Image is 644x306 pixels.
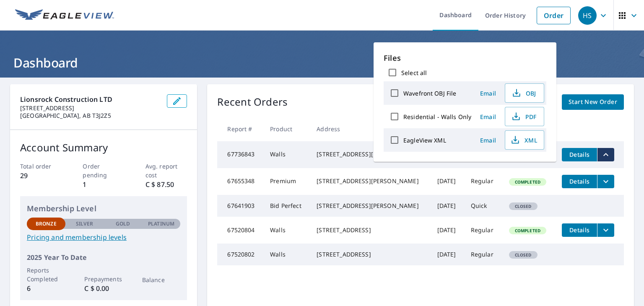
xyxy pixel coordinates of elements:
span: Completed [510,228,545,233]
div: [STREET_ADDRESS][PERSON_NAME] [317,150,423,158]
span: Start New Order [569,97,617,107]
p: [STREET_ADDRESS] [20,104,160,112]
button: PDF [505,107,544,126]
div: [STREET_ADDRESS] [317,250,423,259]
button: detailsBtn-67736843 [562,148,597,161]
span: OBJ [510,88,537,98]
div: [STREET_ADDRESS][PERSON_NAME] [317,202,423,210]
td: Walls [263,141,310,168]
td: [DATE] [431,195,464,217]
p: Avg. report cost [145,162,187,179]
p: Total order [20,162,62,171]
div: [STREET_ADDRESS] [317,226,423,234]
p: C $ 87.50 [145,179,187,189]
td: Regular [464,244,502,265]
td: 67655348 [217,168,263,195]
button: detailsBtn-67655348 [562,175,597,188]
td: 67641903 [217,195,263,217]
p: [GEOGRAPHIC_DATA], AB T3J2Z5 [20,112,160,119]
th: Address [310,117,430,141]
a: Start New Order [562,94,624,110]
button: detailsBtn-67520804 [562,223,597,237]
span: Closed [510,203,537,209]
span: Email [478,89,498,97]
td: Walls [263,244,310,265]
button: filesDropdownBtn-67520804 [597,223,614,237]
label: EagleView XML [403,136,446,144]
div: HS [578,6,597,25]
p: Bronze [36,220,57,228]
button: Email [475,134,501,147]
p: Order pending [83,162,125,179]
span: Email [478,113,498,121]
button: Email [475,110,501,123]
button: filesDropdownBtn-67655348 [597,175,614,188]
p: Silver [76,220,93,228]
button: OBJ [505,83,544,103]
button: XML [505,130,544,150]
th: Report # [217,117,263,141]
td: Walls [263,217,310,244]
span: Email [478,136,498,144]
p: 29 [20,171,62,181]
p: Account Summary [20,140,187,155]
td: [DATE] [431,168,464,195]
td: Premium [263,168,310,195]
button: Email [475,87,501,100]
p: C $ 0.00 [84,283,123,293]
p: Files [384,52,546,64]
td: Bid Perfect [263,195,310,217]
td: Regular [464,217,502,244]
p: 2025 Year To Date [27,252,180,262]
label: Wavefront OBJ File [403,89,456,97]
p: 1 [83,179,125,189]
td: 67520802 [217,244,263,265]
label: Select all [401,69,427,77]
span: XML [510,135,537,145]
span: PDF [510,112,537,122]
div: [STREET_ADDRESS][PERSON_NAME] [317,177,423,185]
td: 67520804 [217,217,263,244]
td: 67736843 [217,141,263,168]
span: Details [567,177,592,185]
td: [DATE] [431,244,464,265]
p: Membership Level [27,203,180,214]
h1: Dashboard [10,54,634,71]
span: Closed [510,252,537,258]
td: Regular [464,168,502,195]
span: Details [567,150,592,158]
p: 6 [27,283,65,293]
button: filesDropdownBtn-67736843 [597,148,614,161]
td: Quick [464,195,502,217]
span: Details [567,226,592,234]
p: Reports Completed [27,266,65,283]
p: Recent Orders [217,94,288,110]
p: Lionsrock Construction LTD [20,94,160,104]
span: Completed [510,179,545,185]
p: Gold [116,220,130,228]
a: Order [537,7,571,24]
p: Platinum [148,220,174,228]
td: [DATE] [431,217,464,244]
img: EV Logo [15,9,114,22]
label: Residential - Walls Only [403,113,471,121]
p: Balance [142,275,181,284]
p: Prepayments [84,275,123,283]
th: Product [263,117,310,141]
a: Pricing and membership levels [27,232,180,242]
